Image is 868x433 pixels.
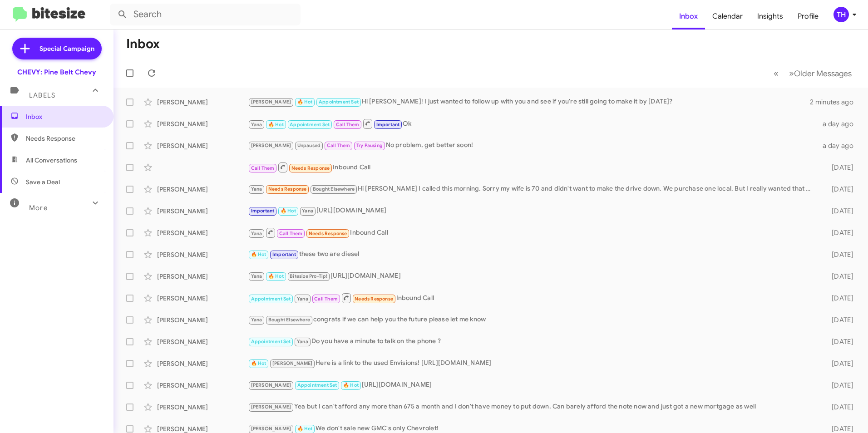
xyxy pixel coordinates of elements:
div: [DATE] [817,403,861,412]
span: Save a Deal [26,177,60,187]
span: 🔥 Hot [268,122,284,128]
span: « [774,68,779,79]
span: Yana [251,186,262,192]
div: [PERSON_NAME] [157,381,248,390]
div: Inbound Call [248,292,817,304]
div: TH [833,7,849,22]
button: Next [784,64,857,83]
span: Needs Response [291,165,330,171]
span: Unpaused [297,143,321,148]
span: Appointment Set [251,296,291,302]
span: Yana [302,208,313,214]
div: [PERSON_NAME] [157,315,248,325]
span: Important [251,208,275,214]
div: [PERSON_NAME] [157,337,248,346]
span: [PERSON_NAME] [251,426,291,432]
div: Inbound Call [248,227,817,238]
button: TH [826,7,858,22]
div: [DATE] [817,315,861,325]
span: Important [376,122,400,128]
a: Calendar [705,3,750,30]
div: [DATE] [817,294,861,303]
div: a day ago [817,119,861,128]
span: Call Them [251,165,275,171]
div: [PERSON_NAME] [157,141,248,150]
span: [PERSON_NAME] [251,143,291,148]
div: Inbound Call [248,162,817,173]
span: 🔥 Hot [297,99,313,105]
div: [URL][DOMAIN_NAME] [248,206,817,216]
span: 🔥 Hot [297,426,313,432]
div: [DATE] [817,228,861,237]
span: 🔥 Hot [343,382,359,388]
div: CHEVY: Pine Belt Chevy [17,68,96,77]
span: Bitesize Pro-Tip! [290,273,327,279]
span: Yana [251,273,262,279]
span: Older Messages [794,69,852,79]
span: [PERSON_NAME] [251,382,291,388]
span: Profile [790,3,826,30]
span: Yana [251,122,262,128]
span: Yana [297,339,308,344]
span: Appointment Set [251,339,291,344]
div: these two are diesel [248,249,817,260]
div: [PERSON_NAME] [157,403,248,412]
div: Here is a link to the used Envisions! [URL][DOMAIN_NAME] [248,358,817,369]
span: Needs Response [26,134,103,143]
div: Ok [248,118,817,129]
span: Inbox [672,3,705,30]
span: [PERSON_NAME] [251,404,291,410]
span: Call Them [336,122,360,128]
div: a day ago [817,141,861,150]
span: 🔥 Hot [268,273,284,279]
input: Search [110,4,301,25]
div: [URL][DOMAIN_NAME] [248,380,817,390]
span: Special Campaign [39,44,94,53]
span: Important [272,251,296,257]
div: [PERSON_NAME] [157,294,248,303]
button: Previous [768,64,784,83]
div: [PERSON_NAME] [157,185,248,194]
div: Hi [PERSON_NAME]! I just wanted to follow up with you and see if you're still going to make it by... [248,97,810,107]
span: » [789,68,794,79]
span: Needs Response [309,231,347,236]
div: [DATE] [817,272,861,281]
span: Bought Elsewhere [313,186,355,192]
nav: Page navigation example [769,64,857,83]
h1: Inbox [126,37,160,51]
span: Call Them [327,143,350,148]
div: [PERSON_NAME] [157,250,248,259]
a: Insights [750,3,790,30]
span: Yana [251,317,262,323]
div: Do you have a minute to talk on the phone ? [248,336,817,347]
div: [DATE] [817,207,861,216]
div: [DATE] [817,337,861,346]
div: No problem, get better soon! [248,140,817,151]
span: Bought Elsewhere [268,317,310,323]
span: Call Them [314,296,338,302]
span: [PERSON_NAME] [251,99,291,105]
span: All Conversations [26,156,77,165]
div: Hi [PERSON_NAME] I called this morning. Sorry my wife is 70 and didn't want to make the drive dow... [248,184,817,194]
div: [PERSON_NAME] [157,119,248,128]
span: Try Pausing [356,143,383,148]
div: [DATE] [817,381,861,390]
span: Yana [251,231,262,236]
span: Needs Response [268,186,307,192]
span: Yana [297,296,308,302]
span: Labels [29,91,55,99]
div: [PERSON_NAME] [157,207,248,216]
span: 🔥 Hot [281,208,296,214]
span: Appointment Set [297,382,337,388]
div: [PERSON_NAME] [157,272,248,281]
span: 🔥 Hot [251,360,266,366]
span: 🔥 Hot [251,251,266,257]
span: Appointment Set [319,99,359,105]
span: Appointment Set [290,122,330,128]
span: Needs Response [355,296,393,302]
span: More [29,204,48,212]
div: [PERSON_NAME] [157,359,248,368]
span: Call Them [279,231,303,236]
